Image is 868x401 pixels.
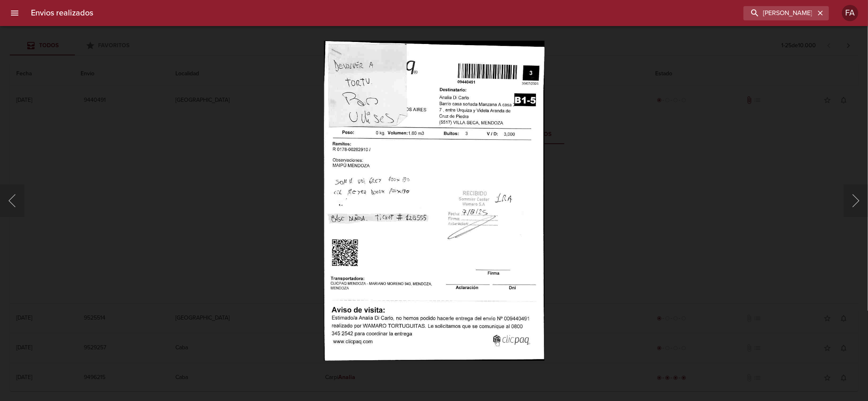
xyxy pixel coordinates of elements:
h6: Envios realizados [31,7,93,20]
div: FA [842,5,858,21]
img: Image [324,41,544,360]
button: Siguiente [844,184,868,217]
div: Abrir información de usuario [842,5,858,21]
button: menu [5,3,24,23]
input: buscar [743,6,815,20]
